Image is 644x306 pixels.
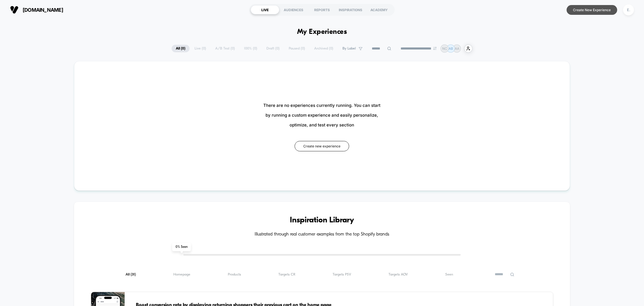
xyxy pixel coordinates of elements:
p: NC [442,46,447,51]
div: ACADEMY [365,5,393,14]
div: Current time [249,175,262,181]
p: AA [455,46,459,51]
button: E. [621,4,636,16]
div: LIVE [251,5,279,14]
span: Homepage [173,272,190,277]
span: Seen [445,272,453,277]
button: Create new experience [295,141,349,151]
div: E. [623,4,634,15]
button: Create New Experience [567,5,617,15]
img: Visually logo [10,6,18,14]
input: Volume [288,175,305,180]
span: There are no experiences currently running. You can start by running a custom experience and easi... [263,100,380,130]
span: Targets AOV [389,272,408,277]
span: All [126,272,136,277]
div: INSPIRATIONS [336,5,365,14]
span: All ( 0 ) [172,45,190,52]
span: By Label [342,46,356,51]
span: Targets CR [278,272,295,277]
img: end [433,47,437,50]
button: [DOMAIN_NAME] [8,5,65,14]
p: AB [449,46,453,51]
div: AUDIENCES [279,5,308,14]
button: Play, NEW DEMO 2025-VEED.mp4 [158,86,171,99]
div: REPORTS [308,5,336,14]
span: Targets PSV [333,272,351,277]
h3: Inspiration Library [91,216,553,225]
span: Products [228,272,241,277]
div: Duration [262,175,277,181]
input: Seek [4,166,325,171]
h1: My Experiences [297,28,347,36]
span: ( 31 ) [131,273,136,276]
span: 0 % Seen [172,243,191,251]
button: Play, NEW DEMO 2025-VEED.mp4 [3,173,12,182]
span: [DOMAIN_NAME] [23,7,63,13]
h4: Illustrated through real customer examples from the top Shopify brands [91,232,553,237]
